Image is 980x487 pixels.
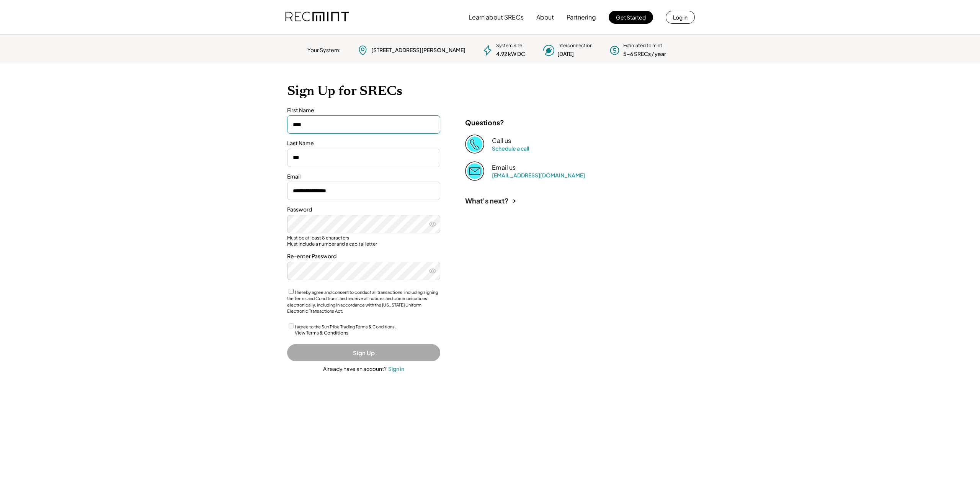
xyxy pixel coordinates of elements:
a: Schedule a call [492,145,529,152]
div: What's next? [465,196,509,205]
div: [DATE] [557,50,574,58]
div: Your System: [307,46,341,54]
img: recmint-logotype%403x.png [285,4,349,30]
div: Last Name [287,139,440,147]
div: [STREET_ADDRESS][PERSON_NAME] [371,46,465,54]
button: Log in [666,11,695,24]
button: Get Started [609,11,653,24]
button: Sign Up [287,344,440,361]
div: Sign in [388,365,404,372]
div: Email [287,173,440,180]
h1: Sign Up for SRECs [287,83,693,99]
div: 4.92 kW DC [496,50,525,58]
div: System Size [496,43,522,49]
div: Already have an account? [323,365,387,373]
div: Must be at least 8 characters Must include a number and a capital letter [287,235,440,247]
div: 5-6 SRECs / year [623,50,666,58]
div: Re-enter Password [287,253,440,260]
img: Phone%20copy%403x.png [465,134,484,154]
div: First Name [287,107,440,114]
div: View Terms & Conditions [295,330,348,336]
label: I hereby agree and consent to conduct all transactions, including signing the Terms and Condition... [287,290,438,314]
div: Estimated to mint [623,43,662,49]
div: Email us [492,164,516,172]
label: I agree to the Sun Tribe Trading Terms & Conditions. [295,324,396,329]
div: Interconnection [557,43,593,49]
img: Email%202%403x.png [465,161,484,180]
button: Learn about SRECs [469,10,524,25]
div: Password [287,206,440,213]
div: Questions? [465,118,504,127]
button: About [536,10,554,25]
button: Partnering [567,10,596,25]
a: [EMAIL_ADDRESS][DOMAIN_NAME] [492,172,585,179]
div: Call us [492,137,511,145]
